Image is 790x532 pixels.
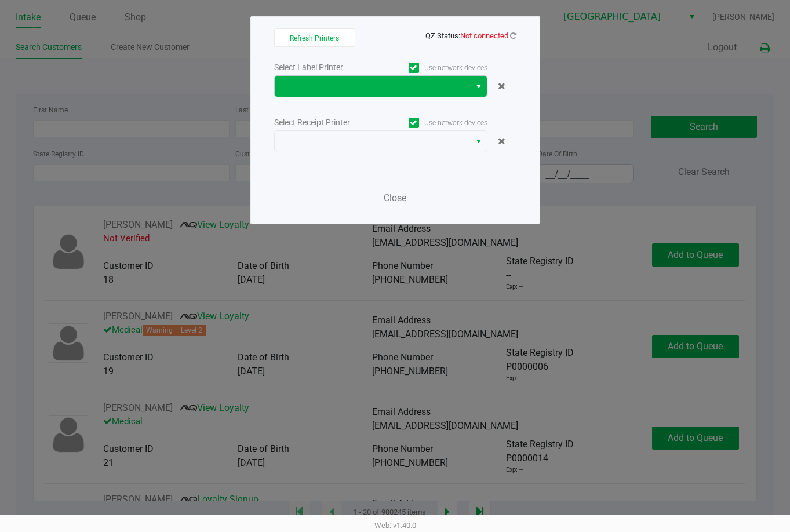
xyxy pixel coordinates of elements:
[381,118,487,128] label: Use network devices
[378,187,413,210] button: Close
[460,31,508,40] span: Not connected
[274,61,381,74] div: Select Label Printer
[274,116,381,129] div: Select Receipt Printer
[470,76,487,97] button: Select
[425,31,516,40] span: QZ Status:
[384,192,406,203] span: Close
[470,131,487,152] button: Select
[381,63,487,73] label: Use network devices
[374,521,416,530] span: Web: v1.40.0
[290,34,339,42] span: Refresh Printers
[274,28,355,47] button: Refresh Printers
